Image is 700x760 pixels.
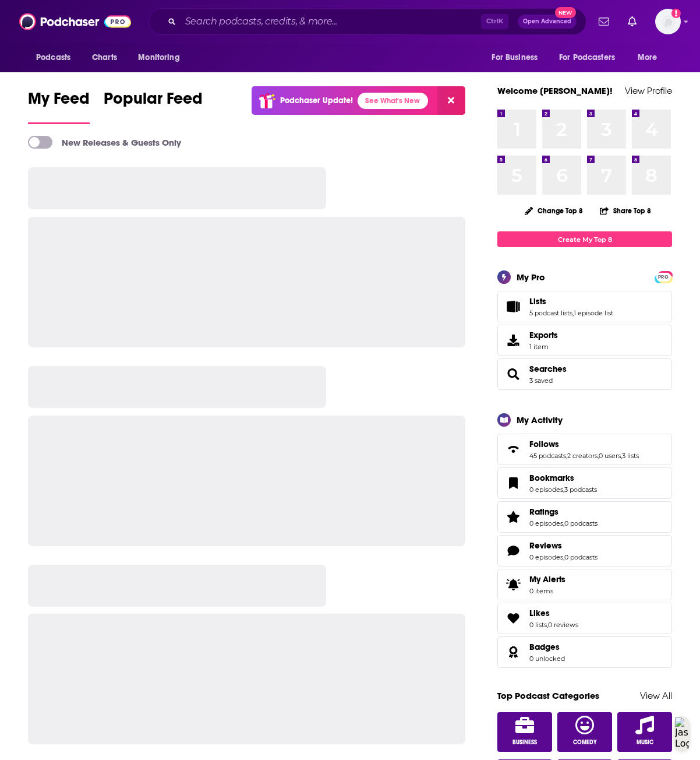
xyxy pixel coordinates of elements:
[599,452,621,460] a: 0 users
[529,553,563,561] a: 0 episodes
[104,89,203,124] a: Popular Feed
[563,485,564,494] span: ,
[529,519,563,527] a: 0 episodes
[497,535,672,567] span: Reviews
[655,9,681,34] button: Show profile menu
[529,330,558,340] span: Exports
[518,15,577,29] button: Open AdvancedNew
[640,690,672,701] a: View All
[28,89,90,124] a: My Feed
[28,47,86,69] button: open menu
[501,644,525,660] a: Badges
[28,136,181,149] a: New Releases & Guests Only
[181,12,481,31] input: Search podcasts, credits, & more...
[501,332,525,349] span: Exports
[497,85,613,96] a: Welcome [PERSON_NAME]!
[555,7,576,18] span: New
[529,574,565,585] span: My Alerts
[599,199,652,222] button: Share Top 8
[551,47,632,69] button: open menu
[523,19,571,24] span: Open Advanced
[529,587,565,595] span: 0 items
[501,475,525,491] a: Bookmarks
[497,467,672,499] span: Bookmarks
[656,272,670,281] a: PRO
[529,642,560,652] span: Badges
[564,553,598,561] a: 0 podcasts
[501,366,525,382] a: Searches
[621,452,622,460] span: ,
[529,473,574,483] span: Bookmarks
[497,569,672,600] a: My Alerts
[547,621,548,629] span: ,
[529,642,565,652] a: Badges
[529,506,558,517] span: Ratings
[501,298,525,315] a: Lists
[563,553,564,561] span: ,
[529,655,565,663] a: 0 unlocked
[625,85,672,96] a: View Profile
[529,439,639,449] a: Follows
[563,519,564,527] span: ,
[497,231,672,247] a: Create My Top 8
[567,452,598,460] a: 2 creators
[19,10,131,33] img: Podchaser - Follow, Share and Rate Podcasts
[529,540,598,551] a: Reviews
[559,50,615,66] span: For Podcasters
[92,50,117,66] span: Charts
[497,603,672,634] span: Likes
[656,273,670,282] span: PRO
[149,8,586,35] div: Search podcasts, credits, & more...
[637,739,653,746] span: Music
[501,441,525,458] a: Follows
[497,358,672,390] span: Searches
[529,452,566,460] a: 45 podcasts
[655,9,681,34] img: User Profile
[529,608,578,618] a: Likes
[518,203,590,218] button: Change Top 8
[501,610,525,627] a: Likes
[598,452,599,460] span: ,
[280,96,353,105] p: Podchaser Update!
[481,14,508,29] span: Ctrl K
[501,509,525,525] a: Ratings
[529,473,597,483] a: Bookmarks
[529,377,553,385] a: 3 saved
[574,309,613,317] a: 1 episode list
[517,272,545,283] div: My Pro
[497,636,672,668] span: Badges
[28,89,90,115] span: My Feed
[529,439,559,449] span: Follows
[497,434,672,465] span: Follows
[497,501,672,533] span: Ratings
[517,414,563,425] div: My Activity
[529,608,550,618] span: Likes
[483,47,552,69] button: open menu
[573,739,597,746] span: Comedy
[623,12,641,31] a: Show notifications dropdown
[566,452,567,460] span: ,
[564,519,598,527] a: 0 podcasts
[529,309,572,317] a: 5 podcast lists
[512,739,537,746] span: Business
[594,12,614,31] a: Show notifications dropdown
[497,325,672,356] a: Exports
[529,506,598,517] a: Ratings
[671,9,681,18] svg: Add a profile image
[358,93,428,109] a: See What's New
[529,540,562,551] span: Reviews
[557,712,612,752] a: Comedy
[497,291,672,322] span: Lists
[492,50,538,66] span: For Business
[572,309,574,317] span: ,
[104,89,203,115] span: Popular Feed
[529,343,558,351] span: 1 item
[501,576,525,593] span: My Alerts
[529,296,613,307] a: Lists
[564,485,597,494] a: 3 podcasts
[638,50,657,66] span: More
[529,364,567,374] a: Searches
